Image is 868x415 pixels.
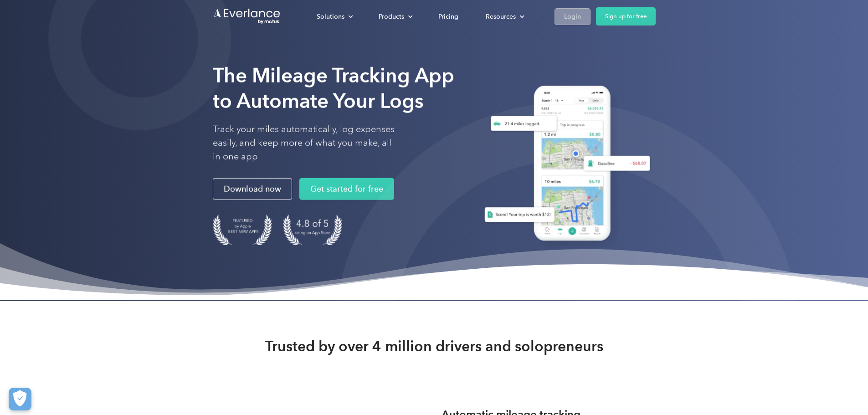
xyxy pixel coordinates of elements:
[438,11,458,22] div: Pricing
[283,215,342,245] img: 4.9 out of 5 stars on the app store
[213,215,272,245] img: Badge for Featured by Apple Best New Apps
[477,9,532,25] div: Resources
[213,63,454,113] strong: The Mileage Tracking App to Automate Your Logs
[473,79,656,251] img: Everlance, mileage tracker app, expense tracking app
[213,178,292,200] a: Download now
[379,11,404,22] div: Products
[9,388,31,410] button: Cookies Settings
[299,178,394,200] a: Get started for free
[308,9,360,25] div: Solutions
[213,123,395,164] p: Track your miles automatically, log expenses easily, and keep more of what you make, all in one app
[596,7,656,26] a: Sign up for free
[370,9,420,25] div: Products
[564,11,581,22] div: Login
[265,337,603,355] strong: Trusted by over 4 million drivers and solopreneurs
[213,8,281,25] a: Go to homepage
[555,8,591,25] a: Login
[429,9,467,25] a: Pricing
[486,11,516,22] div: Resources
[317,11,344,22] div: Solutions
